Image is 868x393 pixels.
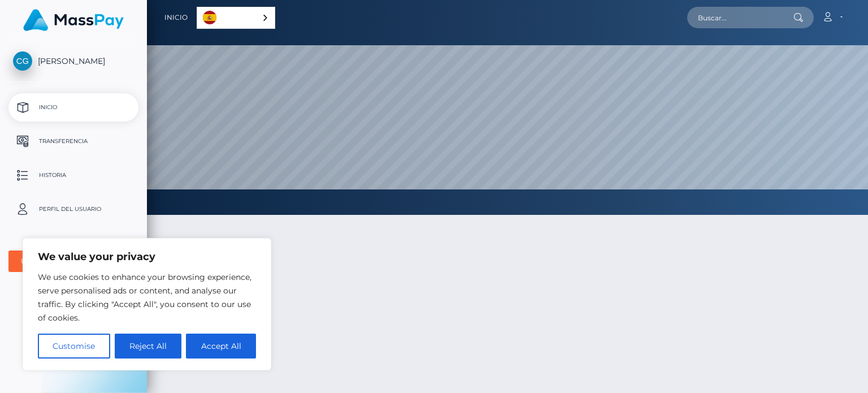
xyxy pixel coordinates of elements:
[38,250,256,264] p: We value your privacy
[13,201,134,218] p: Perfil del usuario
[197,7,275,28] a: Español
[13,133,134,150] p: Transferencia
[13,167,134,184] p: Historia
[23,238,271,370] div: We value your privacy
[21,257,114,266] div: User Agreements
[186,334,256,359] button: Accept All
[197,7,275,29] div: Language
[115,334,182,359] button: Reject All
[197,7,275,29] aside: Language selected: Español
[8,56,138,66] span: [PERSON_NAME]
[164,6,188,29] a: Inicio
[8,93,138,122] a: Inicio
[8,161,138,189] a: Historia
[8,195,138,223] a: Perfil del usuario
[13,99,134,116] p: Inicio
[23,9,124,31] img: MassPay
[8,127,138,156] a: Transferencia
[38,270,256,325] p: We use cookies to enhance your browsing experience, serve personalised ads or content, and analys...
[8,251,138,272] button: User Agreements
[687,7,793,28] input: Buscar...
[38,334,110,359] button: Customise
